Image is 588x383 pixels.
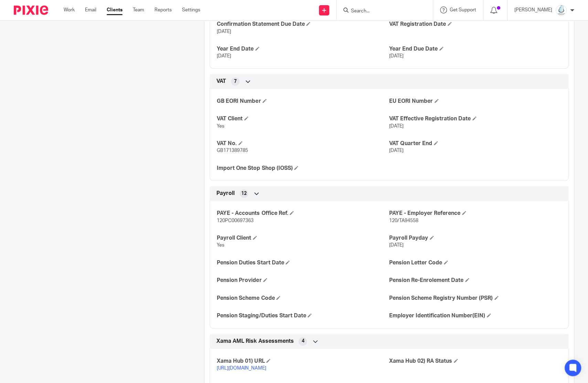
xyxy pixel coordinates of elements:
[217,295,389,302] h4: Pension Scheme Code
[234,78,237,85] span: 7
[182,7,200,13] a: Settings
[217,148,248,153] span: GB171389785
[217,45,389,53] h4: Year End Date
[241,190,247,197] span: 12
[217,115,389,122] h4: VAT Client
[217,124,224,129] span: Yes
[217,140,389,147] h4: VAT No.
[154,7,172,13] a: Reports
[217,21,389,28] h4: Confirmation Statement Due Date
[217,210,389,217] h4: PAYE - Accounts Office Ref.
[389,115,562,122] h4: VAT Effective Registration Date
[389,98,562,105] h4: EU EORI Number
[217,98,389,105] h4: GB EORI Number
[389,243,404,248] span: [DATE]
[85,7,96,13] a: Email
[217,54,231,58] span: [DATE]
[217,366,266,371] a: [URL][DOMAIN_NAME]
[389,218,418,223] span: 120/TA94558
[389,234,562,242] h4: Payroll Payday
[217,259,389,266] h4: Pension Duties Start Date
[217,358,389,365] h4: Xama Hub 01) URL
[217,312,389,319] h4: Pension Staging/Duties Start Date
[450,8,476,12] span: Get Support
[389,259,562,266] h4: Pension Letter Code
[389,140,562,147] h4: VAT Quarter End
[389,45,562,53] h4: Year End Due Date
[216,190,235,197] span: Payroll
[301,338,304,344] span: 4
[217,165,389,172] h4: Import One Stop Shop (IOSS)
[389,295,562,302] h4: Pension Scheme Registry Number (PSR)
[389,21,562,28] h4: VAT Registration Date
[217,243,224,248] span: Yes
[389,54,404,58] span: [DATE]
[107,7,122,13] a: Clients
[14,6,48,15] img: Pixie
[389,148,404,153] span: [DATE]
[556,5,567,16] img: Logo_PNG.png
[217,29,231,34] span: [DATE]
[389,124,404,129] span: [DATE]
[389,210,562,217] h4: PAYE - Employer Reference
[133,7,144,13] a: Team
[64,7,75,13] a: Work
[217,234,389,242] h4: Payroll Client
[389,277,562,284] h4: Pension Re-Enrolement Date
[389,312,562,319] h4: Employer Identification Number(EIN)
[350,8,412,14] input: Search
[216,338,293,345] span: Xama AML Risk Assessments
[389,358,562,365] h4: Xama Hub 02) RA Status
[217,218,254,223] span: 120PC00697363
[514,7,552,13] p: [PERSON_NAME]
[216,78,226,85] span: VAT
[217,277,389,284] h4: Pension Provider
